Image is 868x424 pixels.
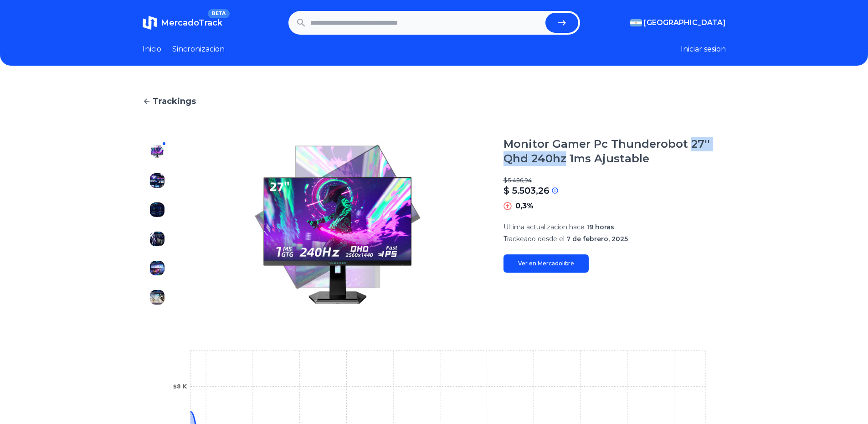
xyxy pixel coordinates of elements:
a: MercadoTrackBETA [143,16,222,30]
span: 7 de febrero, 2025 [566,235,628,243]
span: Trackings [153,95,196,108]
p: $ 5.486,94 [503,177,726,184]
span: BETA [208,9,229,18]
h1: Monitor Gamer Pc Thunderobot 27'' Qhd 240hz 1ms Ajustable [503,137,726,166]
img: Monitor Gamer Pc Thunderobot 27'' Qhd 240hz 1ms Ajustable [150,261,164,275]
span: Ultima actualizacion hace [503,223,585,231]
a: Sincronizacion [172,44,225,55]
p: $ 5.503,26 [503,184,550,197]
img: Monitor Gamer Pc Thunderobot 27'' Qhd 240hz 1ms Ajustable [150,232,164,246]
span: 19 horas [586,223,614,231]
img: Monitor Gamer Pc Thunderobot 27'' Qhd 240hz 1ms Ajustable [150,290,164,305]
img: Monitor Gamer Pc Thunderobot 27'' Qhd 240hz 1ms Ajustable [150,144,164,159]
img: Monitor Gamer Pc Thunderobot 27'' Qhd 240hz 1ms Ajustable [190,137,485,312]
img: Argentina [630,19,642,26]
img: MercadoTrack [143,16,157,30]
span: Trackeado desde el [503,235,565,243]
a: Ver en Mercadolibre [503,254,589,273]
button: Iniciar sesion [681,44,726,55]
img: Monitor Gamer Pc Thunderobot 27'' Qhd 240hz 1ms Ajustable [150,202,164,217]
button: [GEOGRAPHIC_DATA] [630,17,726,28]
tspan: $8 K [173,383,187,390]
span: [GEOGRAPHIC_DATA] [644,17,726,28]
a: Inicio [143,44,161,55]
a: Trackings [143,95,726,108]
img: Monitor Gamer Pc Thunderobot 27'' Qhd 240hz 1ms Ajustable [150,173,164,188]
span: MercadoTrack [161,18,222,28]
p: 0,3% [515,201,534,212]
